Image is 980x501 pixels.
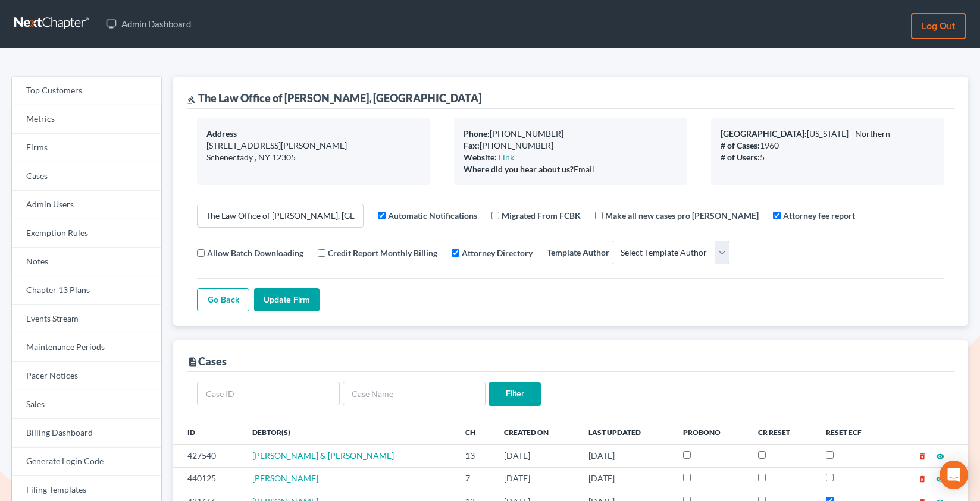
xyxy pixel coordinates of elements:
div: [PHONE_NUMBER] [464,140,678,152]
a: Pacer Notices [12,362,161,390]
td: [DATE] [579,445,674,467]
a: Admin Users [12,191,161,219]
td: 13 [456,445,494,467]
a: delete_forever [918,473,926,483]
a: Go Back [197,288,249,312]
td: 440125 [173,467,243,490]
td: [DATE] [494,445,579,467]
a: Cases [12,162,161,191]
a: Link [499,152,514,162]
th: ProBono [674,420,749,444]
b: Fax: [464,140,480,150]
a: delete_forever [918,450,926,461]
div: 1960 [721,140,935,152]
b: # of Users: [721,152,760,162]
div: [US_STATE] - Northern [721,128,935,140]
td: 427540 [173,445,243,467]
i: delete_forever [918,475,926,483]
div: [PHONE_NUMBER] [464,128,678,140]
div: [STREET_ADDRESS][PERSON_NAME] [206,140,421,152]
th: Created On [494,420,579,444]
a: Events Stream [12,305,161,333]
label: Attorney Directory [462,247,533,259]
b: Where did you hear about us? [464,164,574,174]
label: Credit Report Monthly Billing [328,247,437,259]
a: Sales [12,390,161,419]
div: Schenectady , NY 12305 [206,152,421,163]
i: visibility [936,475,944,483]
th: Ch [456,420,494,444]
label: Migrated From FCBK [502,209,581,222]
div: Email [464,163,678,175]
a: Admin Dashboard [100,13,197,34]
th: ID [173,420,243,444]
td: [DATE] [494,467,579,490]
label: Make all new cases pro [PERSON_NAME] [605,209,759,222]
a: Billing Dashboard [12,419,161,448]
i: delete_forever [918,452,926,461]
label: Template Author [547,246,609,259]
th: Last Updated [579,420,674,444]
a: Chapter 13 Plans [12,276,161,305]
label: Attorney fee report [783,209,855,222]
input: Case Name [343,382,486,405]
td: 7 [456,467,494,490]
a: Maintenance Periods [12,333,161,362]
div: The Law Office of [PERSON_NAME], [GEOGRAPHIC_DATA] [187,91,481,105]
label: Automatic Notifications [388,209,477,222]
a: Firms [12,134,161,162]
i: visibility [936,452,944,461]
a: [PERSON_NAME] [252,473,318,483]
td: [DATE] [579,467,674,490]
b: Phone: [464,128,490,138]
b: Address [206,128,237,138]
b: [GEOGRAPHIC_DATA]: [721,128,807,138]
div: 5 [721,152,935,163]
th: Reset ECF [816,420,889,444]
a: Notes [12,248,161,276]
a: Generate Login Code [12,448,161,476]
a: Top Customers [12,77,161,105]
div: Open Intercom Messenger [940,461,968,489]
label: Allow Batch Downloading [207,247,303,259]
a: Log out [911,13,966,39]
th: Debtor(s) [243,420,456,444]
input: Filter [489,382,541,406]
i: gavel [187,96,196,104]
a: visibility [936,450,944,461]
a: visibility [936,473,944,483]
th: CR Reset [749,420,816,444]
input: Case ID [197,382,340,405]
b: # of Cases: [721,140,760,150]
a: Exemption Rules [12,219,161,248]
b: Website: [464,152,497,162]
i: description [187,357,198,367]
a: [PERSON_NAME] & [PERSON_NAME] [252,450,394,461]
div: Cases [187,354,227,368]
input: Update Firm [254,288,320,312]
a: Metrics [12,105,161,134]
